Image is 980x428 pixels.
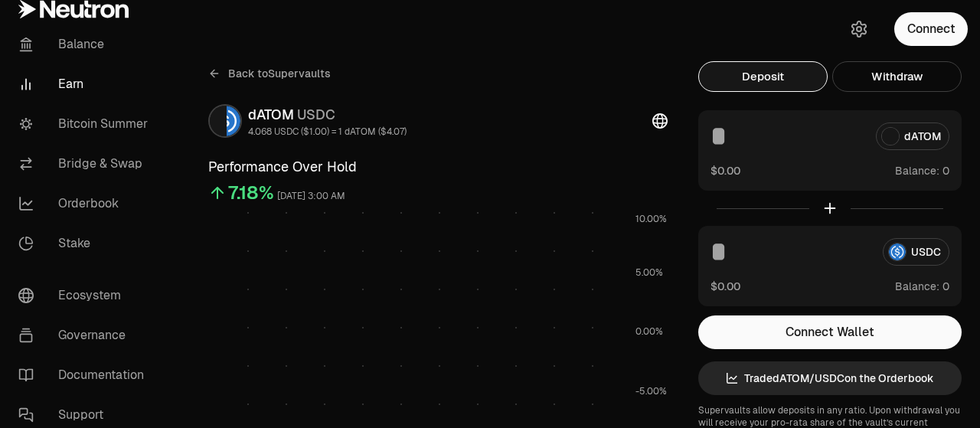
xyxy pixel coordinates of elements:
[635,325,663,338] tspan: 0.00%
[698,361,962,395] a: TradedATOM/USDCon the Orderbook
[635,213,667,225] tspan: 10.00%
[895,279,939,294] span: Balance:
[635,266,663,279] tspan: 5.00%
[698,315,962,349] button: Connect Wallet
[6,184,165,224] a: Orderbook
[6,64,165,104] a: Earn
[895,163,939,178] span: Balance:
[894,12,968,46] button: Connect
[228,181,274,205] div: 7.18%
[832,61,962,92] button: Withdraw
[6,315,165,355] a: Governance
[228,66,331,81] span: Back to Supervaults
[6,104,165,144] a: Bitcoin Summer
[277,188,345,205] div: [DATE] 3:00 AM
[6,25,165,64] a: Balance
[710,162,740,178] button: $0.00
[6,355,165,395] a: Documentation
[710,278,740,294] button: $0.00
[208,156,668,178] h3: Performance Over Hold
[248,126,407,138] div: 4.068 USDC ($1.00) = 1 dATOM ($4.07)
[297,106,335,123] span: USDC
[6,224,165,263] a: Stake
[6,276,165,315] a: Ecosystem
[248,104,407,126] div: dATOM
[227,106,240,136] img: USDC Logo
[208,61,331,86] a: Back toSupervaults
[698,61,828,92] button: Deposit
[635,385,667,397] tspan: -5.00%
[6,144,165,184] a: Bridge & Swap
